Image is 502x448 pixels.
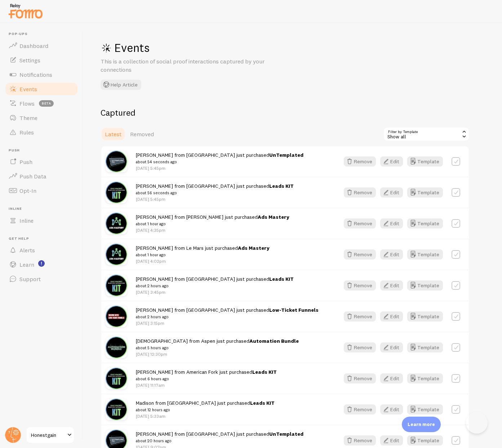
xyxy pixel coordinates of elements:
[19,158,32,165] span: Push
[19,100,35,107] span: Flows
[380,249,403,260] button: Edit
[136,245,270,258] span: [PERSON_NAME] from Le Mars just purchased
[258,214,289,220] a: Ads Mastery
[344,156,376,167] button: Remove
[126,127,158,141] a: Removed
[407,311,443,321] button: Template
[252,369,277,375] a: Leads KIT
[380,187,403,198] button: Edit
[136,159,303,165] small: about 54 seconds ago
[380,218,403,229] button: Edit
[344,249,376,260] button: Remove
[19,275,41,283] span: Support
[130,130,154,138] span: Removed
[407,249,443,260] a: Template
[380,435,403,445] button: Edit
[4,272,79,286] a: Support
[19,129,34,136] span: Rules
[136,289,294,295] p: [DATE] 3:45pm
[380,187,407,198] a: Edit
[4,243,79,257] a: Alerts
[380,311,403,321] button: Edit
[4,39,79,53] a: Dashboard
[106,306,127,327] img: BwzvrzI3R4T7Qy2wrXwL
[4,213,79,228] a: Inline
[407,156,443,167] button: Template
[344,342,376,352] button: Remove
[383,127,470,141] div: Show all
[8,2,44,20] img: fomo-relay-logo-orange.svg
[4,82,79,96] a: Events
[136,314,319,320] small: about 2 hours ago
[106,399,127,420] img: 9mZHSrDrQmyWCXHbPp9u
[19,187,36,194] span: Opt-In
[136,214,289,227] span: [PERSON_NAME] from [PERSON_NAME] just purchased
[19,42,48,49] span: Dashboard
[380,404,403,414] button: Edit
[466,412,488,434] iframe: Help Scout Beacon - Open
[136,369,277,382] span: [PERSON_NAME] from American Fork just purchased
[136,320,319,326] p: [DATE] 3:15pm
[136,276,294,289] span: [PERSON_NAME] from [GEOGRAPHIC_DATA] just purchased
[136,183,294,196] span: [PERSON_NAME] from [GEOGRAPHIC_DATA] just purchased
[407,342,443,352] button: Template
[380,435,407,445] a: Edit
[136,165,303,171] p: [DATE] 5:45pm
[136,413,275,419] p: [DATE] 5:33am
[106,182,127,203] img: 9mZHSrDrQmyWCXHbPp9u
[408,421,435,428] p: Learn more
[407,435,443,445] button: Template
[106,275,127,296] img: 9mZHSrDrQmyWCXHbPp9u
[407,280,443,290] a: Template
[101,107,470,118] h2: Captured
[101,40,317,55] h1: Events
[269,307,319,313] a: Low-Ticket Funnels
[136,227,289,233] p: [DATE] 4:35pm
[407,218,443,229] a: Template
[380,156,407,167] a: Edit
[106,368,127,389] img: 9mZHSrDrQmyWCXHbPp9u
[136,382,277,388] p: [DATE] 11:17am
[249,338,299,344] a: Automation Bundle
[136,252,270,258] small: about 1 hour ago
[380,373,403,383] button: Edit
[407,404,443,414] button: Template
[4,183,79,198] a: Opt-In
[136,221,289,227] small: about 1 hour ago
[238,245,270,251] a: Ads Mastery
[9,148,79,153] span: Push
[106,151,127,172] img: MOyHSvZ6RTW1x2v0y95t
[4,125,79,139] a: Rules
[106,213,127,234] img: ECdEJcLBQ9i7RWpDWCgX
[4,96,79,111] a: Flows beta
[19,114,37,121] span: Theme
[101,57,274,74] p: This is a collection of social proof interactions captured by your connections
[136,400,275,413] span: Madison from [GEOGRAPHIC_DATA] just purchased
[106,244,127,265] img: ECdEJcLBQ9i7RWpDWCgX
[380,373,407,383] a: Edit
[344,187,376,198] button: Remove
[136,283,294,289] small: about 2 hours ago
[407,187,443,198] button: Template
[19,217,34,224] span: Inline
[19,247,35,254] span: Alerts
[407,373,443,383] button: Template
[19,85,37,93] span: Events
[344,435,376,445] button: Remove
[380,249,407,260] a: Edit
[136,438,303,444] small: about 20 hours ago
[4,53,79,67] a: Settings
[19,173,46,180] span: Push Data
[105,130,121,138] span: Latest
[380,342,403,352] button: Edit
[136,152,303,165] span: [PERSON_NAME] from [GEOGRAPHIC_DATA] just purchased
[4,111,79,125] a: Theme
[31,431,65,439] span: Honestgain
[9,236,79,241] span: Get Help
[380,342,407,352] a: Edit
[136,376,277,382] small: about 6 hours ago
